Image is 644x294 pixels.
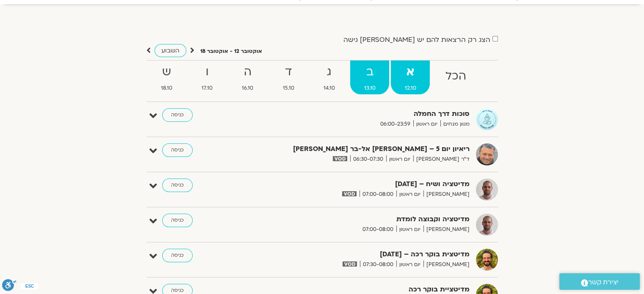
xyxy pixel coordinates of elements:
[262,214,470,225] strong: מדיטציה וקבוצה לומדת
[228,63,267,82] strong: ה
[342,191,356,196] img: vodicon
[262,143,470,155] strong: ריאיון יום 5 – [PERSON_NAME] אל-בר [PERSON_NAME]
[423,225,470,234] span: [PERSON_NAME]
[262,249,470,260] strong: מדיטצית בוקר רכה – [DATE]
[588,277,619,288] span: יצירת קשר
[188,60,227,94] a: ו17.10
[413,155,470,164] span: ד"ר [PERSON_NAME]
[413,120,440,129] span: יום ראשון
[343,36,490,44] label: הצג רק הרצאות להם יש [PERSON_NAME] גישה
[431,60,480,94] a: הכל
[269,84,308,93] span: 15.10
[262,179,470,190] strong: מדיטציה ושיח – [DATE]
[269,63,308,82] strong: ד
[310,63,348,82] strong: ג
[333,156,347,161] img: vodicon
[359,225,396,234] span: 07:00-08:00
[161,47,180,55] span: השבוע
[162,108,193,122] a: כניסה
[391,60,430,94] a: א12.10
[200,47,262,56] p: אוקטובר 12 - אוקטובר 18
[559,273,640,290] a: יצירת קשר
[188,63,227,82] strong: ו
[228,60,267,94] a: ה16.10
[423,260,470,269] span: [PERSON_NAME]
[350,84,389,93] span: 13.10
[359,190,396,199] span: 07:00-08:00
[377,120,413,129] span: 06:00-23:59
[386,155,413,164] span: יום ראשון
[310,60,348,94] a: ג14.10
[188,84,227,93] span: 17.10
[155,44,186,57] a: השבוע
[350,63,389,82] strong: ב
[350,60,389,94] a: ב13.10
[350,155,386,164] span: 06:30-07:30
[162,249,193,262] a: כניסה
[343,261,357,267] img: vodicon
[440,120,470,129] span: מגוון מנחים
[147,63,186,82] strong: ש
[269,60,308,94] a: ד15.10
[147,60,186,94] a: ש18.10
[162,143,193,157] a: כניסה
[147,84,186,93] span: 18.10
[396,260,423,269] span: יום ראשון
[228,84,267,93] span: 16.10
[431,67,480,86] strong: הכל
[162,179,193,192] a: כניסה
[262,108,470,120] strong: סוכות דרך החמלה
[162,214,193,227] a: כניסה
[396,190,423,199] span: יום ראשון
[391,63,430,82] strong: א
[391,84,430,93] span: 12.10
[360,260,396,269] span: 07:30-08:00
[396,225,423,234] span: יום ראשון
[310,84,348,93] span: 14.10
[423,190,470,199] span: [PERSON_NAME]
